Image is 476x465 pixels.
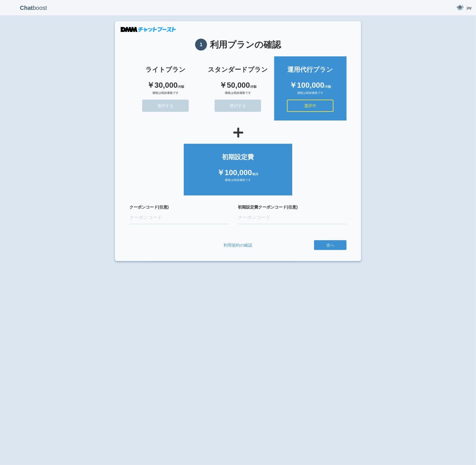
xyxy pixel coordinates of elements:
span: /初月 [252,173,259,176]
div: ￥100,000 [190,167,286,178]
span: /月額 [178,85,184,88]
button: 次へ [314,240,347,250]
input: クーポンコード [129,211,229,224]
button: 選択する [215,100,261,112]
div: ￥30,000 [135,80,196,91]
div: 価格は税抜価格です [280,91,340,100]
b: Chat [20,5,33,11]
div: 価格は税抜価格です [190,178,286,187]
img: DMMチャットブースト [121,27,176,32]
span: jay [467,5,472,11]
a: 利用規約の確認 [224,242,252,248]
div: 運用代行プラン [280,65,340,74]
p: boost [4,1,63,15]
button: 選択する [142,100,189,112]
label: クーポンコード(任意) [129,204,229,210]
span: /月額 [324,85,331,88]
div: スタンダードプラン [208,65,268,74]
div: 初期設定費 [190,152,286,161]
div: 価格は税抜価格です [135,91,196,100]
button: 選択中 [287,100,334,112]
div: ￥100,000 [280,80,340,91]
input: クーポンコード [238,211,347,224]
div: 価格は税抜価格です [208,91,268,100]
div: ￥50,000 [208,80,268,91]
span: /月額 [250,85,257,88]
h1: 利用プランの確認 [129,39,347,51]
img: User Image [457,4,464,11]
span: 1 [195,39,207,51]
div: ライトプラン [135,65,196,74]
div: ＋ [129,123,347,141]
label: 初期設定費クーポンコード(任意) [238,204,347,210]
